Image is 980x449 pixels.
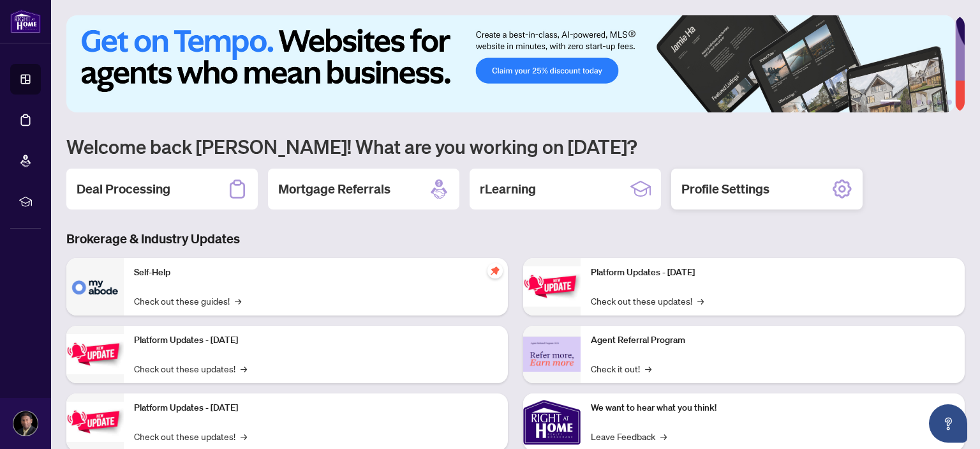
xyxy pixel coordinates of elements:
h3: Brokerage & Industry Updates [66,230,965,248]
img: Platform Updates - September 16, 2025 [66,334,124,374]
h1: Welcome back [PERSON_NAME]! What are you working on [DATE]? [66,134,965,158]
a: Check out these updates!→ [134,429,247,443]
a: Check out these updates!→ [134,361,247,376]
a: Leave Feedback→ [591,429,667,443]
img: logo [10,10,41,33]
img: Profile Icon [13,411,38,436]
span: pushpin [487,263,503,278]
button: 1 [880,100,901,105]
a: Check it out!→ [591,361,651,376]
p: Platform Updates - [DATE] [591,266,954,280]
h2: rLearning [480,180,536,198]
img: Self-Help [66,258,124,316]
span: → [241,429,247,443]
button: Open asap [929,404,967,443]
h2: Mortgage Referrals [278,180,390,198]
span: → [235,294,241,308]
img: Slide 0 [66,15,955,112]
button: 4 [926,100,932,105]
span: → [660,429,667,443]
span: → [697,294,704,308]
h2: Profile Settings [681,180,769,198]
button: 2 [906,100,911,105]
p: We want to hear what you think! [591,401,954,415]
button: 5 [937,100,942,105]
button: 3 [916,100,921,105]
span: → [241,361,247,376]
p: Platform Updates - [DATE] [134,333,498,347]
h2: Deal Processing [77,180,170,198]
img: Platform Updates - July 21, 2025 [66,402,124,442]
span: → [645,361,651,376]
a: Check out these guides!→ [134,294,241,308]
p: Platform Updates - [DATE] [134,401,498,415]
img: Agent Referral Program [523,337,581,372]
p: Agent Referral Program [591,333,954,347]
p: Self-Help [134,266,498,280]
button: 6 [947,100,952,105]
img: Platform Updates - June 23, 2025 [523,266,581,307]
a: Check out these updates!→ [591,294,704,308]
